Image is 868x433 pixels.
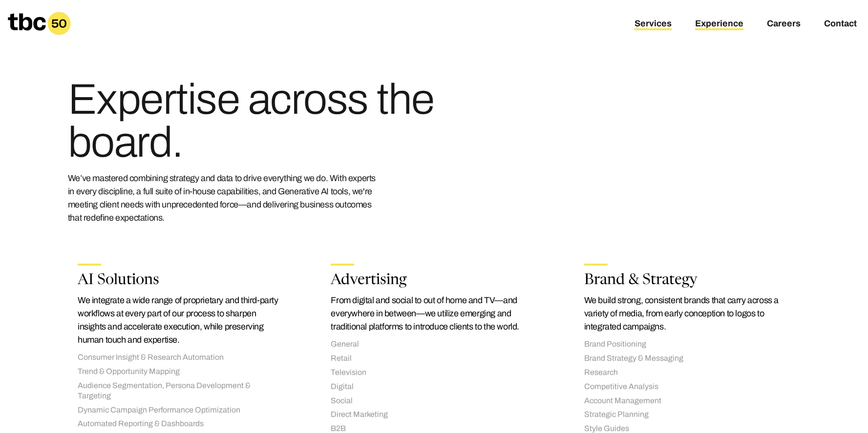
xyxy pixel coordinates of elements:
[584,273,790,288] h2: Brand & Strategy
[695,19,743,30] a: Experience
[584,353,790,364] li: Brand Strategy & Messaging
[824,19,857,30] a: Contact
[78,367,284,377] li: Trend & Opportunity Mapping
[68,78,443,164] h1: Expertise across the board.
[767,19,801,30] a: Careers
[331,396,537,406] li: Social
[584,382,790,392] li: Competitive Analysis
[584,410,790,420] li: Strategic Planning
[68,172,381,225] p: We’ve mastered combining strategy and data to drive everything we do. With experts in every disci...
[331,273,537,288] h2: Advertising
[584,294,790,333] p: We build strong, consistent brands that carry across a variety of media, from early conception to...
[8,12,71,35] a: Homepage
[584,339,790,350] li: Brand Positioning
[635,19,672,30] a: Services
[331,353,537,364] li: Retail
[331,368,537,378] li: Television
[78,294,284,347] p: We integrate a wide range of proprietary and third-party workflows at every part of our process t...
[78,352,284,363] li: Consumer Insight & Research Automation
[584,368,790,378] li: Research
[331,382,537,392] li: Digital
[78,419,284,429] li: Automated Reporting & Dashboards
[331,410,537,420] li: Direct Marketing
[78,405,284,415] li: Dynamic Campaign Performance Optimization
[78,381,284,401] li: Audience Segmentation, Persona Development & Targeting
[331,294,537,333] p: From digital and social to out of home and TV—and everywhere in between—we utilize emerging and t...
[78,273,284,288] h2: AI Solutions
[584,396,790,406] li: Account Management
[331,339,537,350] li: General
